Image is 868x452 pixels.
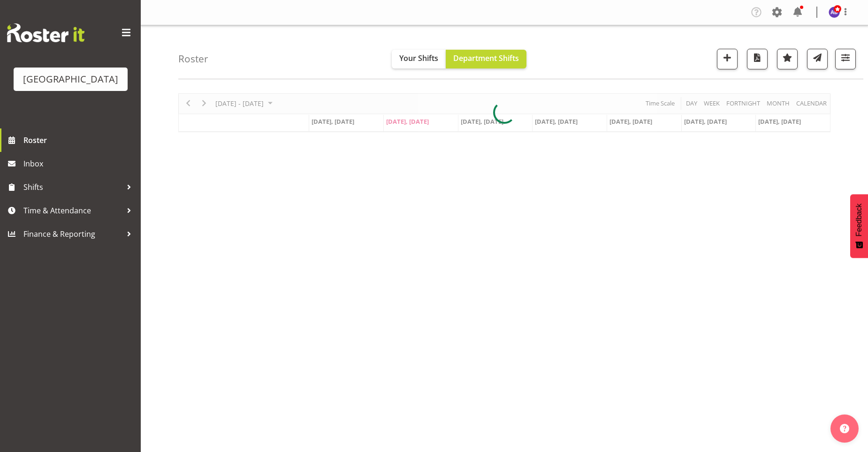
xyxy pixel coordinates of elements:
img: help-xxl-2.png [840,424,849,433]
span: Your Shifts [399,53,438,63]
button: Download a PDF of the roster according to the set date range. [747,49,768,69]
button: Your Shifts [392,50,446,68]
img: amber-jade-brass10310.jpg [829,7,840,18]
span: Inbox [23,157,136,171]
button: Highlight an important date within the roster. [777,49,798,69]
img: Rosterit website logo [7,23,84,42]
button: Feedback - Show survey [850,194,868,258]
h4: Roster [178,53,208,64]
button: Send a list of all shifts for the selected filtered period to all rostered employees. [807,49,828,69]
button: Add a new shift [717,49,738,69]
span: Finance & Reporting [23,227,122,241]
button: Filter Shifts [835,49,856,69]
span: Time & Attendance [23,203,122,218]
button: Department Shifts [446,50,526,68]
span: Feedback [855,203,863,236]
span: Shifts [23,180,122,194]
span: Roster [23,133,136,147]
div: [GEOGRAPHIC_DATA] [23,72,118,86]
span: Department Shifts [453,53,519,63]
